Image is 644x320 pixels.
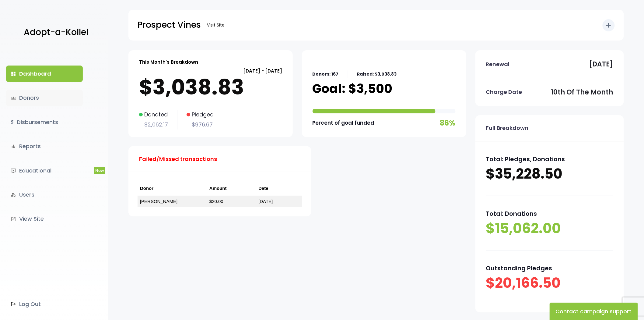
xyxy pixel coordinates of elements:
p: Total: Donations [486,208,613,219]
p: $20,166.50 [486,274,613,293]
a: $Disbursements [6,114,83,130]
p: $976.67 [187,120,214,130]
a: ondemand_videoEducationalNew [6,162,83,179]
p: [DATE] [589,58,613,70]
p: Renewal [486,59,510,69]
p: This Month's Breakdown [139,58,198,66]
i: launch [11,216,16,222]
i: add [605,22,612,29]
button: add [603,19,615,31]
a: Adopt-a-Kollel [21,18,88,47]
a: [DATE] [258,199,273,204]
i: ondemand_video [11,168,16,173]
p: $35,228.50 [486,165,613,183]
p: Total: Pledges, Donations [486,154,613,165]
p: $2,062.17 [139,120,168,130]
p: Percent of goal funded [313,118,374,128]
a: manage_accountsUsers [6,187,83,203]
a: $20.00 [209,199,223,204]
p: 10th of the month [551,86,613,98]
a: dashboardDashboard [6,66,83,82]
span: groups [11,95,16,101]
th: Donor [138,181,207,196]
p: Donated [139,110,168,119]
p: Full Breakdown [486,123,529,133]
th: Amount [207,181,256,196]
button: Contact campaign support [550,303,638,320]
p: Charge Date [486,87,522,97]
p: Failed/Missed transactions [139,154,217,164]
p: $3,038.83 [139,75,282,99]
a: bar_chartReports [6,138,83,155]
a: launchView Site [6,211,83,227]
p: $15,062.00 [486,219,613,238]
th: Date [256,181,302,196]
a: [PERSON_NAME] [140,199,177,204]
p: Donors: 167 [313,70,339,78]
i: $ [11,118,14,127]
a: Log Out [6,296,83,312]
i: manage_accounts [11,192,16,197]
p: [DATE] - [DATE] [139,67,282,75]
p: Raised: $3,038.83 [357,70,397,78]
i: bar_chart [11,144,16,149]
p: Pledged [187,110,214,119]
a: groupsDonors [6,90,83,106]
p: 86% [440,116,456,130]
i: dashboard [11,71,16,76]
p: Prospect Vines [138,17,201,33]
p: Adopt-a-Kollel [24,25,88,40]
p: Goal: $3,500 [313,81,393,96]
span: New [94,167,105,174]
a: Visit Site [204,19,228,31]
p: Outstanding Pledges [486,263,613,274]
